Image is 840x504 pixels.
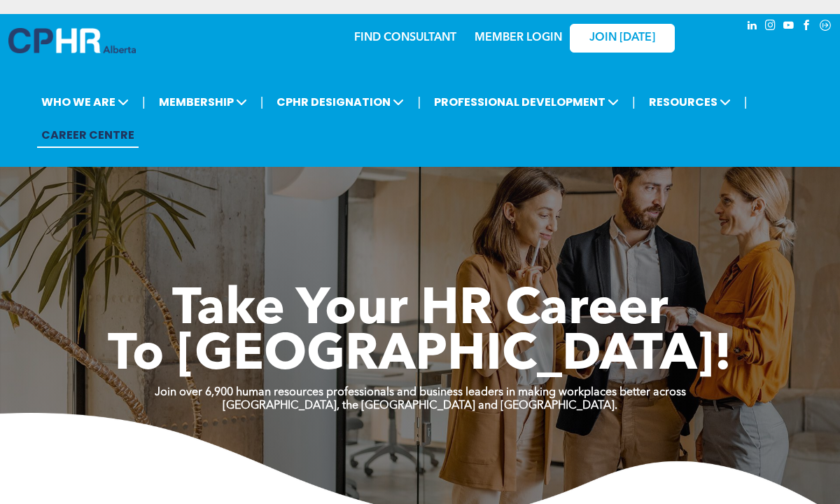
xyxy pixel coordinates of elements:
[37,122,139,148] a: CAREER CENTRE
[260,88,264,116] li: |
[475,32,562,43] a: MEMBER LOGIN
[744,88,748,116] li: |
[354,32,456,43] a: FIND CONSULTANT
[645,89,735,115] span: RESOURCES
[570,24,675,53] a: JOIN [DATE]
[763,18,778,36] a: instagram
[589,32,655,45] span: JOIN [DATE]
[155,387,686,398] strong: Join over 6,900 human resources professionals and business leaders in making workplaces better ac...
[818,18,833,36] a: Social network
[799,18,815,36] a: facebook
[781,18,797,36] a: youtube
[142,88,146,116] li: |
[430,89,623,115] span: PROFESSIONAL DEVELOPMENT
[272,89,408,115] span: CPHR DESIGNATION
[172,285,668,336] span: Take Your HR Career
[8,28,136,53] img: A blue and white logo for cp alberta
[223,400,617,411] strong: [GEOGRAPHIC_DATA], the [GEOGRAPHIC_DATA] and [GEOGRAPHIC_DATA].
[108,331,732,381] span: To [GEOGRAPHIC_DATA]!
[155,89,251,115] span: MEMBERSHIP
[417,88,421,116] li: |
[745,18,760,36] a: linkedin
[37,89,133,115] span: WHO WE ARE
[632,88,636,116] li: |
